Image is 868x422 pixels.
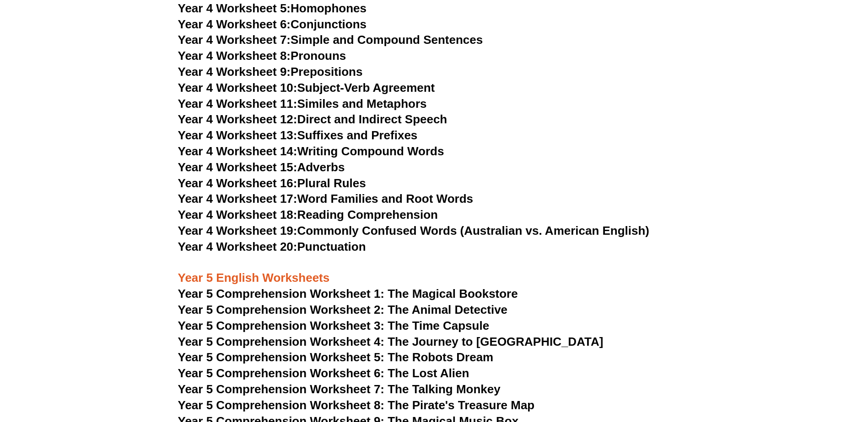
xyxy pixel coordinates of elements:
a: Year 4 Worksheet 18:Reading Comprehension [178,208,438,222]
a: Year 5 Comprehension Worksheet 6: The Lost Alien [178,366,469,380]
span: Year 4 Worksheet 8: [178,49,291,63]
a: Year 5 Comprehension Worksheet 1: The Magical Bookstore [178,287,518,301]
a: Year 4 Worksheet 11:Similes and Metaphors [178,97,427,111]
span: Year 4 Worksheet 15: [178,160,297,174]
a: Year 4 Worksheet 19:Commonly Confused Words (Australian vs. American English) [178,224,650,237]
span: Year 4 Worksheet 19: [178,224,297,237]
span: Year 4 Worksheet 13: [178,128,297,142]
span: Year 4 Worksheet 5: [178,1,291,15]
a: Year 4 Worksheet 8:Pronouns [178,49,346,63]
span: Year 4 Worksheet 12: [178,112,297,126]
a: Year 4 Worksheet 16:Plural Rules [178,176,366,190]
a: Year 4 Worksheet 6:Conjunctions [178,17,367,31]
span: Year 4 Worksheet 18: [178,208,297,222]
span: Year 4 Worksheet 9: [178,65,291,79]
a: Year 4 Worksheet 12:Direct and Indirect Speech [178,112,447,126]
a: Year 5 Comprehension Worksheet 2: The Animal Detective [178,303,508,316]
a: Year 5 Comprehension Worksheet 8: The Pirate's Treasure Map [178,398,535,412]
span: Year 4 Worksheet 20: [178,240,297,253]
span: Year 4 Worksheet 16: [178,176,297,190]
span: Year 4 Worksheet 6: [178,17,291,31]
a: Year 4 Worksheet 9:Prepositions [178,65,363,79]
a: Year 4 Worksheet 15:Adverbs [178,160,345,174]
a: Year 4 Worksheet 10:Subject-Verb Agreement [178,81,435,95]
span: Year 4 Worksheet 14: [178,144,297,158]
a: Year 4 Worksheet 17:Word Families and Root Words [178,192,473,206]
a: Year 4 Worksheet 13:Suffixes and Prefixes [178,128,418,142]
a: Year 4 Worksheet 5:Homophones [178,1,367,15]
a: Year 5 Comprehension Worksheet 4: The Journey to [GEOGRAPHIC_DATA] [178,335,604,348]
a: Year 5 Comprehension Worksheet 3: The Time Capsule [178,319,490,332]
span: Year 4 Worksheet 7: [178,33,291,47]
iframe: Chat Widget [716,319,868,422]
a: Year 5 Comprehension Worksheet 7: The Talking Monkey [178,382,501,396]
span: Year 4 Worksheet 11: [178,97,297,111]
a: Year 4 Worksheet 7:Simple and Compound Sentences [178,33,483,47]
span: Year 4 Worksheet 10: [178,81,297,95]
a: Year 4 Worksheet 20:Punctuation [178,240,366,253]
a: Year 4 Worksheet 14:Writing Compound Words [178,144,444,158]
a: Year 5 Comprehension Worksheet 5: The Robots Dream [178,350,494,364]
span: Year 4 Worksheet 17: [178,192,297,206]
h3: Year 5 English Worksheets [178,255,690,286]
